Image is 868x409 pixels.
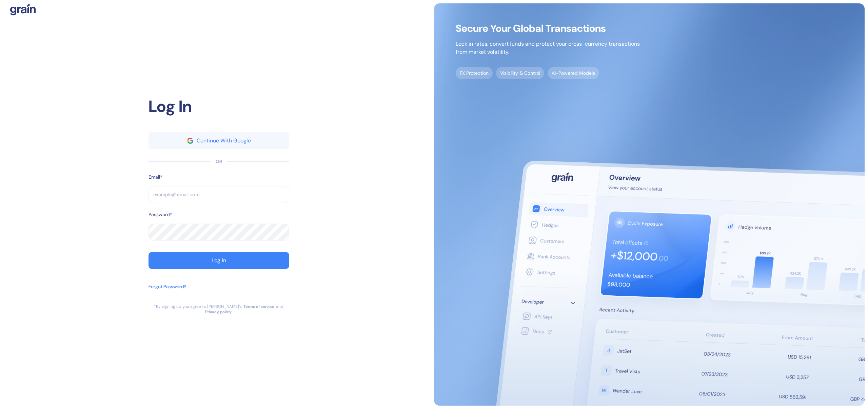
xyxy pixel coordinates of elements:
div: OR [216,158,222,165]
div: Log In [212,258,226,263]
button: Forgot Password? [149,280,186,304]
span: Visibility & Control [496,67,544,79]
span: AI-Powered Models [548,67,599,79]
p: Lock in rates, convert funds and protect your cross-currency transactions from market volatility. [456,40,640,56]
button: Log In [149,252,289,269]
div: Forgot Password? [149,283,186,290]
div: and [276,304,283,309]
a: Privacy policy. [205,309,232,315]
span: Secure Your Global Transactions [456,25,640,32]
label: Email [149,174,160,181]
a: Terms of service [243,304,274,309]
input: example@email.com [149,186,289,203]
img: logo [10,3,36,16]
img: google [187,138,193,144]
button: googleContinue With Google [149,132,289,149]
label: Password [149,211,170,218]
div: Log In [149,94,289,119]
span: FX Protection [456,67,493,79]
div: Continue With Google [197,138,251,143]
div: *By signing up you agree to [PERSON_NAME]’s [154,304,242,309]
img: signup-main-image [434,3,865,406]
